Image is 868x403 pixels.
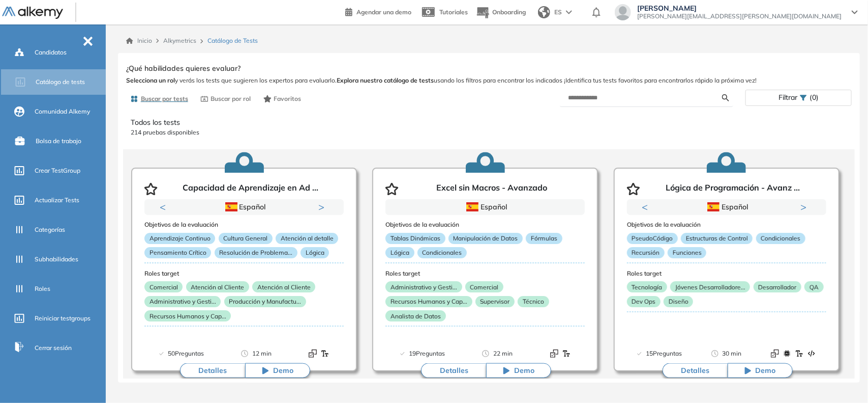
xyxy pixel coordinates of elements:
img: Format test logo [562,350,571,358]
span: Buscar por tests [141,94,188,103]
span: Roles [35,284,50,293]
img: world [538,6,550,18]
p: Condicionales [756,233,805,244]
p: Atención al detalle [276,233,338,244]
span: Onboarding [492,8,526,16]
a: Agendar una demo [345,5,411,17]
img: Format test logo [771,350,779,358]
p: Analista de Datos [385,311,445,322]
p: Desarrollador [754,282,801,293]
p: PseudoCódigo [627,233,678,244]
span: ¿Qué habilidades quieres evaluar? [126,63,241,74]
p: Tecnología [627,282,667,293]
span: Buscar por rol [211,94,251,103]
h3: Objetivos de la evaluación [627,222,826,229]
p: Todos los tests [131,117,847,128]
div: Español [663,201,791,212]
span: Actualizar Tests [35,196,79,205]
span: Alkymetrics [163,37,196,44]
h3: Objetivos de la evaluación [385,222,585,229]
h3: Roles target [385,271,585,278]
img: ESP [466,202,478,211]
p: Diseño [664,296,693,307]
p: Excel sin Macros - Avanzado [436,183,547,195]
p: Comercial [465,282,503,293]
p: Administrativo y Gesti... [144,296,221,307]
div: Español [422,201,549,212]
span: 19 Preguntas [409,348,445,359]
b: Explora nuestro catálogo de tests [337,76,434,84]
button: 1 [232,215,244,217]
p: Tablas Dinámicas [385,233,445,244]
button: Favoritos [259,90,306,108]
span: Reiniciar testgroups [35,314,91,323]
p: Estructuras de Control [681,233,753,244]
p: QA [804,282,823,293]
span: ES [554,8,562,17]
button: Detalles [421,363,486,379]
p: Lógica [301,248,329,259]
p: Cultura General [219,233,273,244]
span: Catálogo de Tests [207,36,258,45]
button: 1 [714,215,727,217]
span: 22 min [493,348,513,359]
button: Previous [160,202,170,212]
span: (0) [810,90,819,105]
span: Categorías [35,225,65,234]
img: Logo [2,7,63,19]
p: Capacidad de Aprendizaje en Ad ... [183,183,319,195]
p: Fórmulas [526,233,562,244]
b: Selecciona un rol [126,76,175,84]
p: Pensamiento Crítico [144,248,211,259]
span: [PERSON_NAME] [637,4,842,12]
img: arrow [566,10,572,14]
button: Detalles [180,363,245,379]
a: Inicio [126,36,152,45]
p: Lógica [385,248,414,259]
img: ESP [707,202,720,211]
span: Favoritos [274,94,301,103]
p: Jóvenes Desarrolladore... [670,282,750,293]
p: Producción y Manufactu... [224,296,306,307]
p: 214 pruebas disponibles [131,128,847,137]
button: Buscar por rol [196,90,255,108]
span: Candidatos [35,48,67,57]
p: Atención al Cliente [186,282,249,293]
h3: Roles target [144,271,344,278]
button: 2 [248,215,256,217]
img: Format test logo [321,350,329,358]
span: 50 Preguntas [168,348,204,359]
p: Funciones [668,248,706,259]
p: Comercial [144,282,183,293]
div: Widget de chat [817,354,868,403]
p: Atención al Cliente [252,282,315,293]
span: Comunidad Alkemy [35,107,90,116]
div: Español [181,201,308,212]
button: Demo [486,363,551,379]
img: Format test logo [783,350,791,358]
img: ESP [225,202,237,211]
button: Demo [728,363,793,379]
p: Lógica de Programación - Avanz ... [666,183,800,195]
span: Crear TestGroup [35,166,80,175]
h3: Objetivos de la evaluación [144,222,344,229]
button: Demo [245,363,310,379]
span: Demo [756,366,776,376]
p: Condicionales [417,248,467,259]
p: Aprendizaje Continuo [144,233,215,244]
p: Recursos Humanos y Cap... [385,296,472,307]
span: 15 Preguntas [646,348,682,359]
span: Cerrar sesión [35,343,72,353]
span: 12 min [252,348,272,359]
span: 30 min [723,348,742,359]
button: Detalles [663,363,728,379]
p: Dev Ops [627,296,661,307]
span: Agendar una demo [356,8,411,16]
span: Filtrar [779,90,797,105]
span: Demo [514,366,534,376]
p: Administrativo y Gesti... [385,282,462,293]
p: Supervisor [475,296,515,307]
p: Técnico [518,296,549,307]
span: Subhabilidades [35,255,78,264]
span: Bolsa de trabajo [36,137,81,146]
